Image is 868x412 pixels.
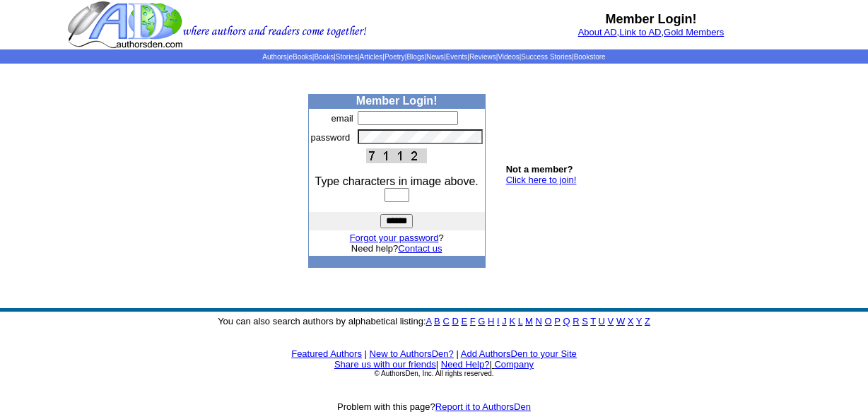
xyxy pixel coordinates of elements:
a: Contact us [398,243,442,254]
a: L [518,316,523,326]
a: Q [563,316,570,326]
font: | [456,348,458,359]
a: M [525,316,533,326]
a: Y [636,316,642,326]
font: Need help? [351,243,442,254]
a: C [442,316,449,326]
a: Share us with our friends [334,359,436,370]
a: A [426,316,432,326]
a: X [628,316,634,326]
font: | [436,359,438,370]
a: H [488,316,494,326]
a: F [470,316,476,326]
a: J [502,316,507,326]
a: D [452,316,458,326]
font: Type characters in image above. [315,175,479,187]
a: R [573,316,579,326]
a: B [434,316,440,326]
a: K [509,316,515,326]
img: This Is CAPTCHA Image [366,148,427,163]
a: eBooks [288,53,312,61]
a: Gold Members [664,27,724,37]
a: Click here to join! [506,175,577,185]
a: W [616,316,625,326]
a: Bookstore [574,53,606,61]
a: Authors [262,53,286,61]
a: I [497,316,500,326]
a: Stories [336,53,358,61]
a: Add AuthorsDen to your Site [461,348,577,359]
font: Problem with this page? [337,401,531,412]
font: © AuthorsDen, Inc. All rights reserved. [374,370,493,377]
a: Forgot your password [350,233,439,243]
a: P [554,316,560,326]
a: Report it to AuthorsDen [435,401,531,412]
a: Company [494,359,534,370]
a: V [608,316,614,326]
a: Z [645,316,650,326]
a: Reviews [469,53,496,61]
a: T [590,316,596,326]
font: | [489,359,534,370]
font: email [332,113,353,124]
font: ? [350,233,444,243]
a: Blogs [406,53,424,61]
a: New to AuthorsDen? [370,348,454,359]
a: Poetry [385,53,405,61]
a: Need Help? [441,359,490,370]
font: , , [578,27,725,37]
a: Success Stories [521,53,572,61]
a: G [478,316,485,326]
a: News [426,53,444,61]
b: Not a member? [506,164,573,175]
a: Articles [360,53,383,61]
a: N [536,316,542,326]
b: Member Login! [606,12,697,26]
a: S [582,316,588,326]
a: Link to AD [619,27,661,37]
font: You can also search authors by alphabetical listing: [218,316,650,326]
a: O [545,316,552,326]
a: U [599,316,605,326]
a: E [461,316,467,326]
font: password [311,132,351,143]
a: About AD [578,27,617,37]
b: Member Login! [356,95,438,107]
a: Events [446,53,468,61]
a: Books [314,53,334,61]
span: | | | | | | | | | | | | [262,53,605,61]
a: Videos [498,53,519,61]
font: | [365,348,367,359]
a: Featured Authors [291,348,362,359]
